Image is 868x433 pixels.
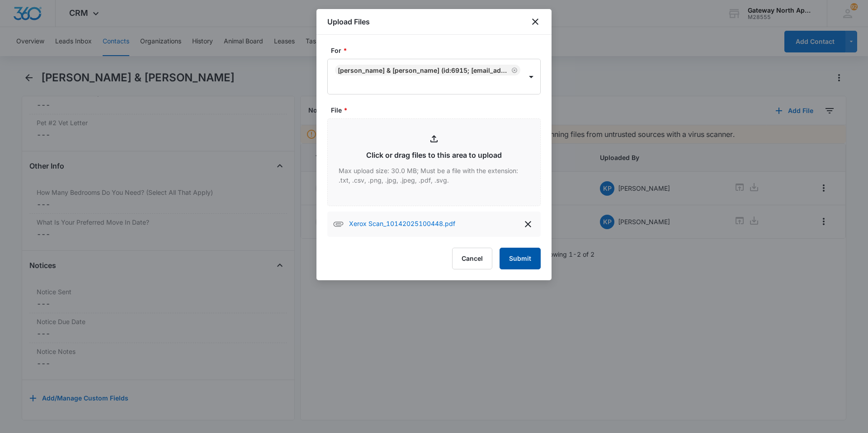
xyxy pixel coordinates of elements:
p: Xerox Scan_10142025100448.pdf [349,219,455,230]
button: Submit [500,248,541,269]
button: Cancel [452,248,492,269]
label: For [331,46,544,55]
label: File [331,105,544,115]
div: Remove Loni Baker & John Baker (ID:6915; lonibaker659@gmail.com; 3038429753) [509,67,518,73]
button: close [530,16,541,27]
div: [PERSON_NAME] & [PERSON_NAME] (ID:6915; [EMAIL_ADDRESS][DOMAIN_NAME]; 3038429753) [338,66,509,74]
button: delete [521,217,535,231]
h1: Upload Files [327,16,370,27]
